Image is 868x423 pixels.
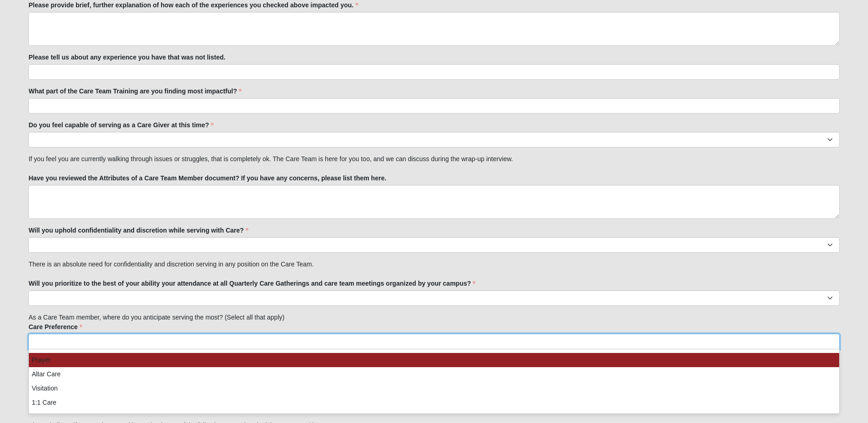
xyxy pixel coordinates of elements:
[29,353,839,367] li: Prayer
[29,396,839,410] li: 1:1 Care
[28,53,225,62] label: Please tell us about any experience you have that was not listed.
[28,226,248,235] label: Will you uphold confidentiality and discretion while serving with Care?
[28,120,213,130] label: Do you feel capable of serving as a Care Giver at this time?
[28,322,82,331] label: Care Preference
[29,381,839,396] li: Visitation
[28,0,358,10] label: Please provide brief, further explanation of how each of the experiences you checked above impact...
[28,174,386,183] label: Have you reviewed the Attributes of a Care Team Member document? If you have any concerns, please...
[28,87,242,96] label: What part of the Care Team Training are you finding most impactful?
[28,279,475,288] label: Will you prioritize to the best of your ability your attendance at all Quarterly Care Gatherings ...
[29,367,839,381] li: Altar Care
